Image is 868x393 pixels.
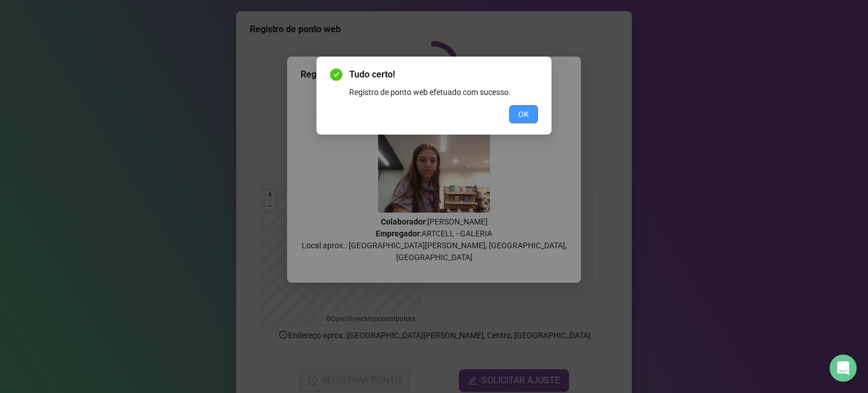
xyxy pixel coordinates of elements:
[330,68,342,81] span: check-circle
[509,105,538,123] button: OK
[518,108,529,120] span: OK
[830,355,857,382] div: Open Intercom Messenger
[349,68,538,81] span: Tudo certo!
[349,86,538,98] div: Registro de ponto web efetuado com sucesso.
